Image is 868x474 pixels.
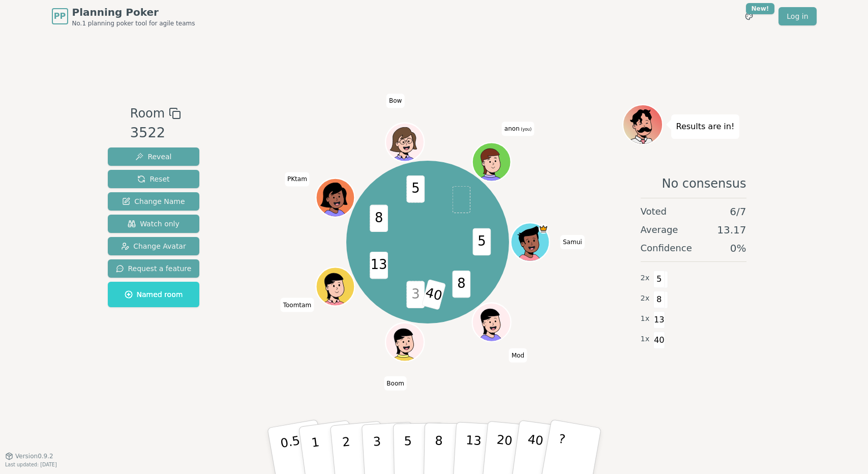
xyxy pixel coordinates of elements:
[641,223,678,237] span: Average
[509,348,527,363] span: Click to change your name
[125,289,183,300] span: Named room
[502,122,534,136] span: Click to change your name
[108,170,200,188] button: Reset
[370,205,388,232] span: 8
[52,5,195,27] a: PPPlanning PokerNo.1 planning poker tool for agile teams
[473,144,510,180] button: Click to change your avatar
[653,291,665,308] span: 8
[538,224,548,233] span: Samui is the host
[676,120,735,134] p: Results are in!
[72,5,195,19] span: Planning Poker
[54,10,66,22] span: PP
[730,241,746,255] span: 0 %
[116,263,192,274] span: Request a feature
[281,298,314,312] span: Click to change your name
[130,123,181,143] div: 3522
[108,147,200,166] button: Reveal
[746,3,775,14] div: New!
[473,228,491,256] span: 5
[386,94,404,108] span: Click to change your name
[520,127,532,132] span: (you)
[122,196,185,206] span: Change Name
[5,462,57,467] span: Last updated: [DATE]
[108,192,200,211] button: Change Name
[15,452,53,460] span: Version 0.9.2
[653,271,665,288] span: 5
[108,237,200,255] button: Change Avatar
[779,7,816,25] a: Log in
[730,204,746,219] span: 6 / 7
[137,174,169,184] span: Reset
[560,235,585,249] span: Click to change your name
[128,219,179,229] span: Watch only
[285,172,310,186] span: Click to change your name
[108,282,200,307] button: Named room
[662,175,746,192] span: No consensus
[641,334,650,345] span: 1 x
[653,311,665,329] span: 13
[641,313,650,324] span: 1 x
[740,7,758,25] button: New!
[453,271,471,298] span: 8
[384,376,407,391] span: Click to change your name
[406,175,425,203] span: 5
[641,204,667,219] span: Voted
[717,223,746,237] span: 13.17
[130,104,165,123] span: Room
[121,241,186,251] span: Change Avatar
[641,273,650,284] span: 2 x
[641,293,650,304] span: 2 x
[641,241,692,255] span: Confidence
[422,279,446,310] span: 40
[653,332,665,349] span: 40
[5,452,53,460] button: Version0.9.2
[135,152,171,162] span: Reveal
[370,252,388,279] span: 13
[72,19,195,27] span: No.1 planning poker tool for agile teams
[108,215,200,233] button: Watch only
[406,281,425,309] span: 3
[108,259,200,278] button: Request a feature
